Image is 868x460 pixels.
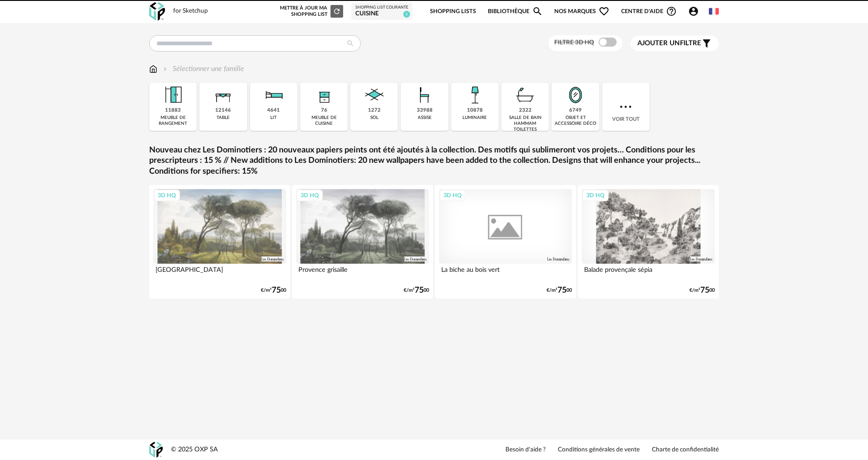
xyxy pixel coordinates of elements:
[149,2,165,21] img: OXP
[333,9,341,14] span: Refresh icon
[467,107,483,114] div: 10878
[149,442,163,458] img: OXP
[272,287,281,294] span: 75
[370,115,378,121] div: sol
[292,185,433,299] a: 3D HQ Provence grisaille €/m²7500
[582,264,715,282] div: Balade provençale sépia
[519,107,532,114] div: 2322
[321,107,327,114] div: 76
[439,190,466,201] div: 3D HQ
[652,446,719,454] a: Charte de confidentialité
[599,6,609,17] span: Heart Outline icon
[149,64,157,74] img: svg+xml;base64,PHN2ZyB3aWR0aD0iMTYiIGhlaWdodD0iMTciIHZpZXdCb3g9IjAgMCAxNiAxNyIgZmlsbD0ibm9uZSIgeG...
[297,190,323,201] div: 3D HQ
[462,115,487,121] div: luminaire
[532,6,543,17] span: Magnify icon
[554,1,609,22] span: Nos marques
[621,6,677,17] span: Centre d'aideHelp Circle Outline icon
[267,107,280,114] div: 4641
[582,190,609,201] div: 3D HQ
[701,38,712,49] span: Filter icon
[631,36,719,51] button: Ajouter unfiltre Filter icon
[505,446,546,454] a: Besoin d'aide ?
[412,83,437,107] img: Assise.png
[578,185,719,299] a: 3D HQ Balade provençale sépia €/m²7500
[418,115,432,121] div: assise
[261,287,286,294] div: €/m² 00
[161,64,169,74] img: svg+xml;base64,PHN2ZyB3aWR0aD0iMTYiIGhlaWdodD0iMTYiIHZpZXdCb3g9IjAgMCAxNiAxNiIgZmlsbD0ibm9uZSIgeG...
[554,39,594,46] span: Filtre 3D HQ
[417,107,433,114] div: 33988
[278,5,343,18] div: Mettre à jour ma Shopping List
[554,115,596,127] div: objet et accessoire déco
[355,5,408,10] div: Shopping List courante
[602,83,650,131] div: Voir tout
[149,185,290,299] a: 3D HQ [GEOGRAPHIC_DATA] €/m²7500
[488,1,543,22] a: BibliothèqueMagnify icon
[430,1,476,22] a: Shopping Lists
[557,287,566,294] span: 75
[637,39,701,48] span: filtre
[362,83,387,107] img: Sol.png
[161,64,244,74] div: Sélectionner une famille
[173,7,208,15] div: for Sketchup
[404,287,429,294] div: €/m² 00
[152,115,194,127] div: meuble de rangement
[513,83,538,107] img: Salle%20de%20bain.png
[700,287,709,294] span: 75
[154,190,180,201] div: 3D HQ
[563,83,588,107] img: Miroir.png
[355,5,408,18] a: Shopping List courante Cuisine 0
[435,185,576,299] a: 3D HQ La biche au bois vert €/m²7500
[558,446,640,454] a: Conditions générales de vente
[165,107,181,114] div: 11883
[403,11,410,18] span: 0
[215,107,231,114] div: 12146
[296,264,429,282] div: Provence grisaille
[439,264,572,282] div: La biche au bois vert
[688,6,699,17] span: Account Circle icon
[709,6,719,16] img: fr
[312,83,336,107] img: Rangement.png
[569,107,582,114] div: 6749
[303,115,345,127] div: meuble de cuisine
[462,83,487,107] img: Luminaire.png
[368,107,381,114] div: 1272
[217,115,230,121] div: table
[504,115,546,133] div: salle de bain hammam toilettes
[261,83,286,107] img: Literie.png
[161,83,185,107] img: Meuble%20de%20rangement.png
[618,99,634,115] img: more.7b13dc1.svg
[171,446,218,454] div: © 2025 OXP SA
[415,287,424,294] span: 75
[211,83,236,107] img: Table.png
[688,6,703,17] span: Account Circle icon
[270,115,277,121] div: lit
[153,264,286,282] div: [GEOGRAPHIC_DATA]
[355,10,408,18] div: Cuisine
[689,287,715,294] div: €/m² 00
[666,6,677,17] span: Help Circle Outline icon
[637,40,680,47] span: Ajouter un
[149,145,719,177] a: Nouveau chez Les Dominotiers : 20 nouveaux papiers peints ont été ajoutés à la collection. Des mo...
[547,287,572,294] div: €/m² 00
